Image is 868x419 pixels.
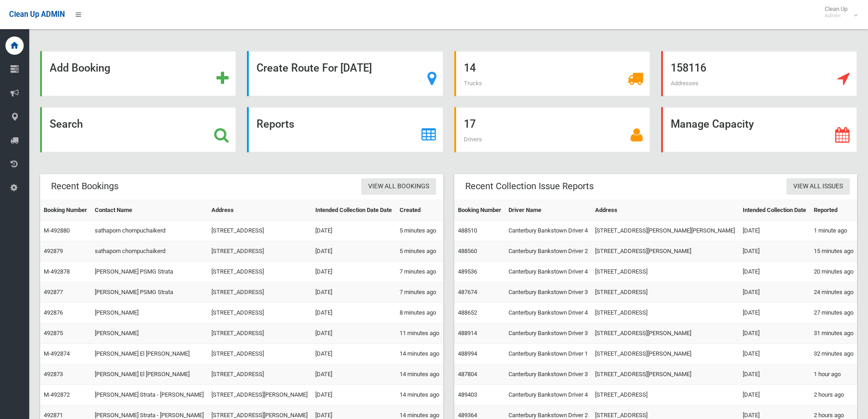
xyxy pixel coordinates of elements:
[810,241,857,262] td: 15 minutes ago
[44,371,63,378] a: 492873
[208,262,312,282] td: [STREET_ADDRESS]
[671,118,754,130] strong: Manage Capacity
[505,323,592,344] td: Canterbury Bankstown Driver 3
[591,385,739,405] td: [STREET_ADDRESS]
[454,51,650,96] a: 14 Trucks
[312,344,396,364] td: [DATE]
[464,136,482,143] span: Drivers
[44,309,63,316] a: 492876
[591,200,739,221] th: Address
[9,10,65,19] span: Clean Up ADMIN
[247,51,443,96] a: Create Route For [DATE]
[44,268,70,275] a: M-492878
[505,364,592,385] td: Canterbury Bankstown Driver 3
[739,303,810,323] td: [DATE]
[505,344,592,364] td: Canterbury Bankstown Driver 1
[591,323,739,344] td: [STREET_ADDRESS][PERSON_NAME]
[40,51,236,96] a: Add Booking
[810,364,857,385] td: 1 hour ago
[40,200,91,221] th: Booking Number
[591,262,739,282] td: [STREET_ADDRESS]
[396,303,443,323] td: 8 minutes ago
[671,62,706,74] strong: 158116
[208,364,312,385] td: [STREET_ADDRESS]
[91,344,208,364] td: [PERSON_NAME] El [PERSON_NAME]
[810,282,857,303] td: 24 minutes ago
[505,262,592,282] td: Canterbury Bankstown Driver 4
[208,344,312,364] td: [STREET_ADDRESS]
[50,62,110,74] strong: Add Booking
[40,177,129,195] header: Recent Bookings
[312,262,396,282] td: [DATE]
[458,350,477,357] a: 488994
[312,323,396,344] td: [DATE]
[464,80,482,87] span: Trucks
[396,262,443,282] td: 7 minutes ago
[257,62,372,74] strong: Create Route For [DATE]
[396,385,443,405] td: 14 minutes ago
[396,323,443,344] td: 11 minutes ago
[739,385,810,405] td: [DATE]
[312,221,396,241] td: [DATE]
[739,323,810,344] td: [DATE]
[786,178,850,195] a: View All Issues
[505,385,592,405] td: Canterbury Bankstown Driver 4
[671,80,699,87] span: Addresses
[739,200,810,221] th: Intended Collection Date
[810,344,857,364] td: 32 minutes ago
[396,364,443,385] td: 14 minutes ago
[208,282,312,303] td: [STREET_ADDRESS]
[458,268,477,275] a: 489536
[810,323,857,344] td: 31 minutes ago
[591,364,739,385] td: [STREET_ADDRESS][PERSON_NAME]
[312,200,396,221] th: Intended Collection Date Date
[396,344,443,364] td: 14 minutes ago
[396,221,443,241] td: 5 minutes ago
[454,107,650,152] a: 17 Drivers
[458,309,477,316] a: 488652
[810,385,857,405] td: 2 hours ago
[44,248,63,254] a: 492879
[458,227,477,234] a: 488510
[208,385,312,405] td: [STREET_ADDRESS][PERSON_NAME]
[44,227,70,234] a: M-492880
[312,364,396,385] td: [DATE]
[505,221,592,241] td: Canterbury Bankstown Driver 4
[739,262,810,282] td: [DATE]
[505,241,592,262] td: Canterbury Bankstown Driver 2
[820,5,857,19] span: Clean Up
[91,200,208,221] th: Contact Name
[91,303,208,323] td: [PERSON_NAME]
[810,200,857,221] th: Reported
[208,303,312,323] td: [STREET_ADDRESS]
[44,391,70,398] a: M-492872
[91,364,208,385] td: [PERSON_NAME] El [PERSON_NAME]
[458,248,477,254] a: 488560
[464,118,476,130] strong: 17
[825,12,847,19] small: Admin
[810,262,857,282] td: 20 minutes ago
[91,323,208,344] td: [PERSON_NAME]
[739,241,810,262] td: [DATE]
[591,344,739,364] td: [STREET_ADDRESS][PERSON_NAME]
[44,350,70,357] a: M-492874
[91,282,208,303] td: [PERSON_NAME] PSMG Strata
[454,177,605,195] header: Recent Collection Issue Reports
[40,107,236,152] a: Search
[396,200,443,221] th: Created
[247,107,443,152] a: Reports
[312,303,396,323] td: [DATE]
[91,262,208,282] td: [PERSON_NAME] PSMG Strata
[458,330,477,336] a: 488914
[505,282,592,303] td: Canterbury Bankstown Driver 3
[591,241,739,262] td: [STREET_ADDRESS][PERSON_NAME]
[464,62,476,74] strong: 14
[208,241,312,262] td: [STREET_ADDRESS]
[661,107,857,152] a: Manage Capacity
[458,391,477,398] a: 489403
[739,221,810,241] td: [DATE]
[505,200,592,221] th: Driver Name
[591,282,739,303] td: [STREET_ADDRESS]
[208,323,312,344] td: [STREET_ADDRESS]
[458,371,477,378] a: 487804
